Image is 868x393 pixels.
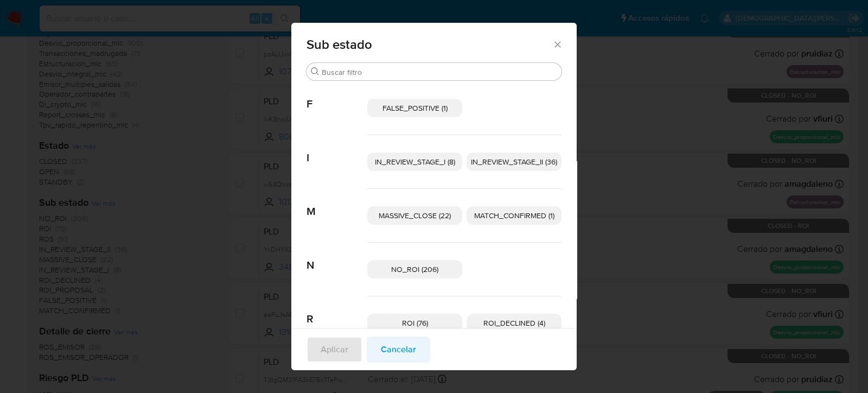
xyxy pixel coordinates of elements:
span: I [307,135,367,164]
input: Buscar filtro [322,67,557,77]
div: ROI_DECLINED (4) [467,314,561,332]
span: FALSE_POSITIVE (1) [382,103,448,113]
span: MATCH_CONFIRMED (1) [474,210,554,221]
div: MASSIVE_CLOSE (22) [367,206,462,225]
span: NO_ROI (206) [391,264,438,275]
div: IN_REVIEW_STAGE_I (8) [367,153,462,171]
button: Buscar [311,67,320,76]
span: R [307,296,367,326]
div: MATCH_CONFIRMED (1) [467,206,561,225]
button: Cerrar [552,39,562,49]
span: Cancelar [381,338,416,362]
div: NO_ROI (206) [367,260,462,278]
span: IN_REVIEW_STAGE_I (8) [375,156,455,167]
span: M [307,189,367,218]
div: FALSE_POSITIVE (1) [367,99,462,117]
span: N [307,243,367,272]
div: ROI (76) [367,314,462,332]
span: ROI (76) [402,318,428,328]
span: F [307,81,367,111]
div: IN_REVIEW_STAGE_II (36) [467,153,561,171]
span: MASSIVE_CLOSE (22) [379,210,451,221]
span: ROI_DECLINED (4) [483,318,545,328]
button: Cancelar [367,337,430,363]
span: Sub estado [307,38,552,51]
span: IN_REVIEW_STAGE_II (36) [471,156,557,167]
